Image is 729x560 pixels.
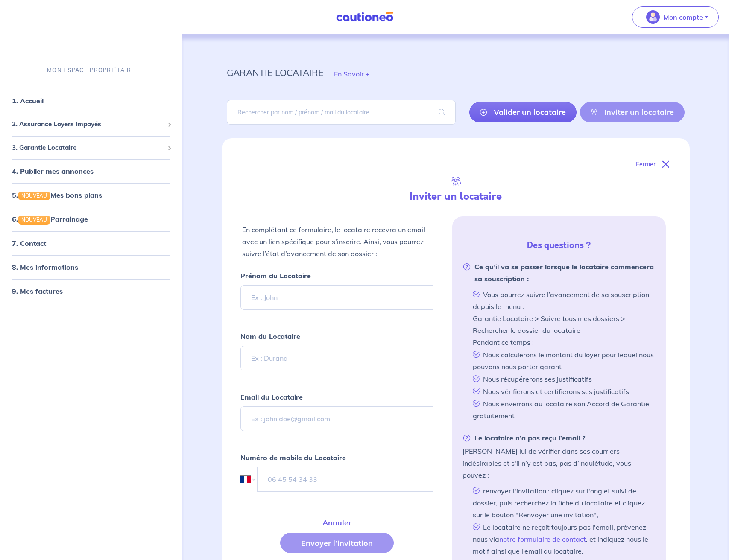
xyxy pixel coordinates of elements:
[3,211,179,228] div: 6.NOUVEAUParrainage
[632,6,719,28] button: illu_account_valid_menu.svgMon compte
[12,143,164,153] span: 3. Garantie Locataire
[240,271,311,280] strong: Prénom du Locataire
[499,535,586,543] a: notre formulaire de contact
[12,191,102,199] a: 5.NOUVEAUMes bons plans
[346,190,565,203] h4: Inviter un locataire
[240,406,433,431] input: Ex : john.doe@gmail.com
[3,259,179,276] div: 8. Mes informations
[3,235,179,252] div: 7. Contact
[12,239,46,248] a: 7. Contact
[428,100,456,124] span: search
[456,240,662,251] h5: Des questions ?
[3,163,179,180] div: 4. Publier mes annonces
[47,66,135,74] p: MON ESPACE PROPRIÉTAIRE
[12,96,44,105] a: 1. Accueil
[240,346,433,370] input: Ex : Durand
[463,261,656,285] strong: Ce qu’il va se passer lorsque le locataire commencera sa souscription :
[3,116,179,133] div: 2. Assurance Loyers Impayés
[469,102,577,122] a: Valider un locataire
[3,283,179,300] div: 9. Mes factures
[240,453,346,462] strong: Numéro de mobile du Locataire
[469,484,656,521] li: renvoyer l'invitation : cliquez sur l'onglet suivi de dossier, puis recherchez la fiche du locata...
[3,140,179,156] div: 3. Garantie Locataire
[323,61,381,86] button: En Savoir +
[463,432,656,557] li: [PERSON_NAME] lui de vérifier dans ses courriers indésirables et s'il n’y est pas, pas d’inquiétu...
[3,92,179,109] div: 1. Accueil
[663,12,703,22] p: Mon compte
[469,521,656,557] li: Le locataire ne reçoit toujours pas l'email, prévenez-nous via , et indiquez nous le motif ainsi ...
[469,397,656,422] li: Nous enverrons au locataire son Accord de Garantie gratuitement
[463,432,586,444] strong: Le locataire n’a pas reçu l’email ?
[12,287,63,295] a: 9. Mes factures
[469,288,656,348] li: Vous pourrez suivre l’avancement de sa souscription, depuis le menu : Garantie Locataire > Suivre...
[469,348,656,373] li: Nous calculerons le montant du loyer pour lequel nous pouvons nous porter garant
[302,512,372,533] button: Annuler
[240,285,433,310] input: Ex : John
[636,159,656,170] p: Fermer
[646,10,660,24] img: illu_account_valid_menu.svg
[3,187,179,204] div: 5.NOUVEAUMes bons plans
[12,120,164,129] span: 2. Assurance Loyers Impayés
[240,332,300,341] strong: Nom du Locataire
[257,467,433,492] input: 06 45 54 34 33
[333,12,397,22] img: Cautioneo
[469,373,656,385] li: Nous récupérerons ses justificatifs
[12,167,94,175] a: 4. Publier mes annonces
[469,385,656,397] li: Nous vérifierons et certifierons ses justificatifs
[240,393,303,401] strong: Email du Locataire
[12,263,78,271] a: 8. Mes informations
[227,65,323,80] p: garantie locataire
[242,224,432,260] p: En complétant ce formulaire, le locataire recevra un email avec un lien spécifique pour s’inscrir...
[227,100,456,125] input: Rechercher par nom / prénom / mail du locataire
[12,215,88,224] a: 6.NOUVEAUParrainage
